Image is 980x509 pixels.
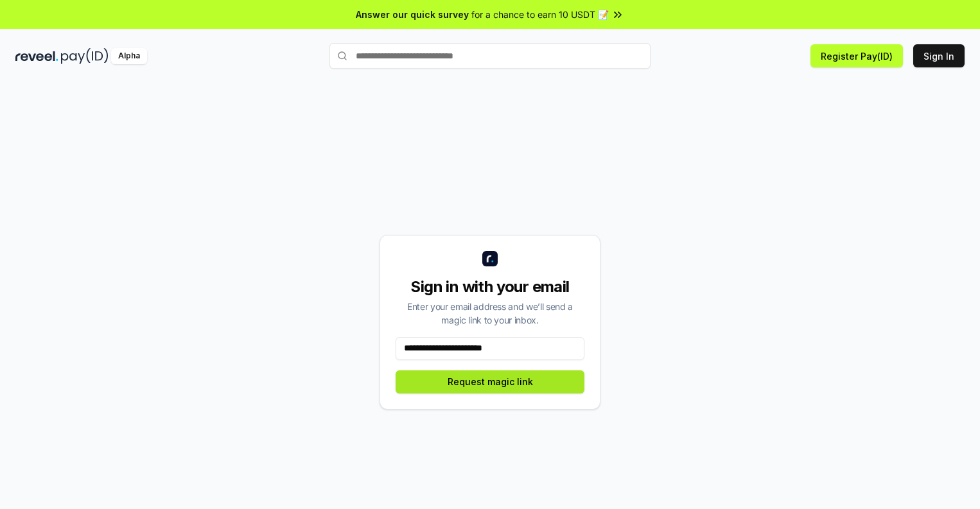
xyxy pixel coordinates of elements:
div: Enter your email address and we’ll send a magic link to your inbox. [396,300,584,327]
div: Alpha [111,48,147,64]
span: for a chance to earn 10 USDT 📝 [471,8,609,21]
span: Answer our quick survey [356,8,469,21]
button: Request magic link [396,370,584,393]
button: Sign In [913,44,965,67]
div: Sign in with your email [396,277,584,297]
img: reveel_dark [15,48,58,64]
img: logo_small [482,251,498,266]
button: Register Pay(ID) [810,44,903,67]
img: pay_id [61,48,109,64]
